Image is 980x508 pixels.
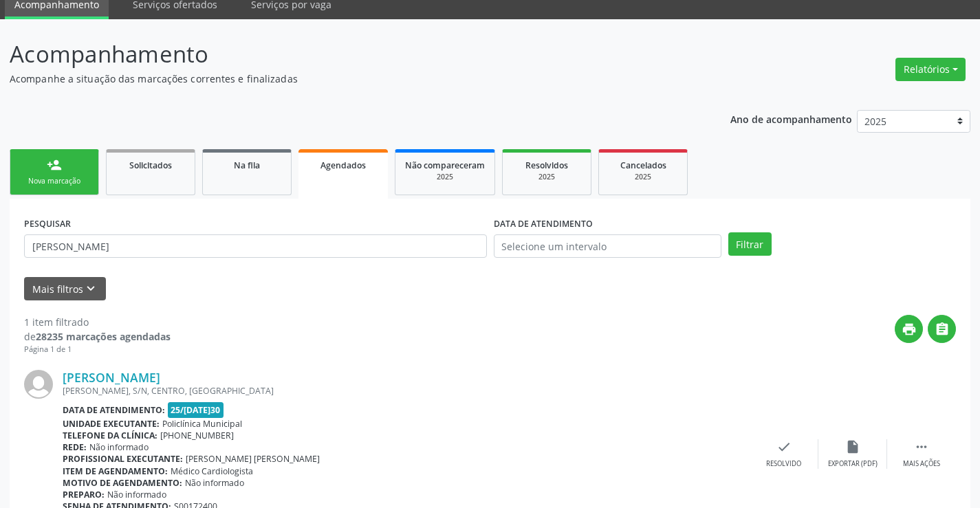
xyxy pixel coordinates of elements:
[63,489,105,500] b: Preparo:
[10,71,682,86] p: Acompanhe a situação das marcações correntes e finalizadas
[63,418,160,430] b: Unidade executante:
[405,172,485,182] div: 2025
[89,441,149,453] span: Não informado
[63,404,165,416] b: Data de atendimento:
[186,453,320,465] span: [PERSON_NAME] [PERSON_NAME]
[185,477,244,489] span: Não informado
[845,439,860,454] i: insert_drive_file
[525,159,568,171] span: Resolvidos
[935,322,950,337] i: 
[776,439,792,454] i: check
[63,430,157,441] b: Telefone da clínica:
[730,110,852,127] p: Ano de acompanhamento
[24,329,171,344] div: de
[83,281,98,296] i: keyboard_arrow_down
[171,465,253,477] span: Médico Cardiologista
[24,234,487,258] input: Nome, CNS
[928,315,956,343] button: 
[20,176,89,186] div: Nova marcação
[728,232,772,256] button: Filtrar
[63,370,160,385] a: [PERSON_NAME]
[914,439,929,454] i: 
[766,459,801,469] div: Resolvido
[47,157,62,173] div: person_add
[63,477,182,489] b: Motivo de agendamento:
[63,441,87,453] b: Rede:
[234,159,260,171] span: Na fila
[903,459,940,469] div: Mais ações
[895,315,923,343] button: print
[902,322,917,337] i: print
[107,489,166,500] span: Não informado
[36,330,171,343] strong: 28235 marcações agendadas
[512,172,581,182] div: 2025
[168,402,224,418] span: 25/[DATE]30
[63,465,168,477] b: Item de agendamento:
[162,418,242,430] span: Policlínica Municipal
[10,37,682,71] p: Acompanhamento
[160,430,234,441] span: [PHONE_NUMBER]
[24,344,171,355] div: Página 1 de 1
[620,159,666,171] span: Cancelados
[24,315,171,329] div: 1 item filtrado
[24,213,71,234] label: PESQUISAR
[828,459,878,469] div: Exportar (PDF)
[63,385,750,397] div: [PERSON_NAME], S/N, CENTRO, [GEOGRAPHIC_DATA]
[494,234,721,258] input: Selecione um intervalo
[24,277,106,301] button: Mais filtroskeyboard_arrow_down
[24,370,53,399] img: img
[609,172,677,182] div: 2025
[405,159,485,171] span: Não compareceram
[63,453,183,465] b: Profissional executante:
[129,159,172,171] span: Solicitados
[494,213,593,234] label: DATA DE ATENDIMENTO
[895,58,966,81] button: Relatórios
[320,159,366,171] span: Agendados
